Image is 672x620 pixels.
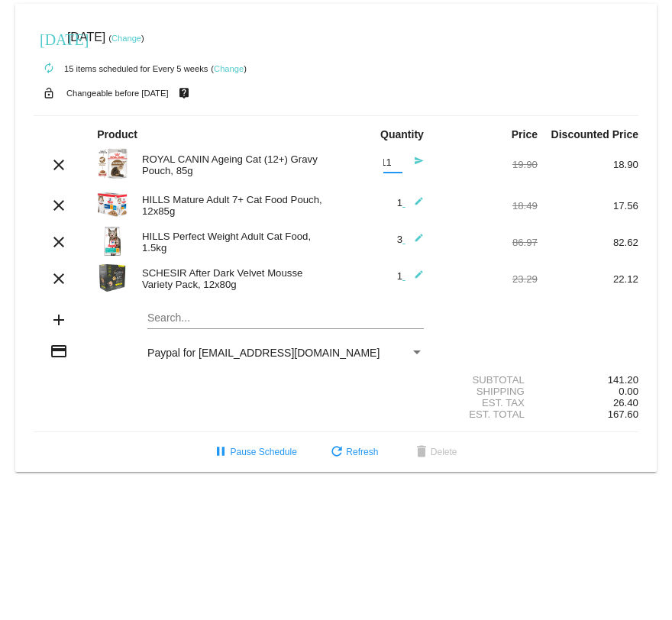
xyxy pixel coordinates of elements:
[412,447,457,457] span: Delete
[40,60,58,78] mat-icon: autorenew
[175,83,193,103] mat-icon: live_help
[538,200,638,212] div: 17.56
[147,347,424,359] mat-select: Payment Method
[538,273,638,285] div: 22.12
[619,386,638,397] span: 0.00
[108,34,144,43] small: ( )
[538,374,638,386] div: 141.20
[134,153,336,176] div: ROYAL CANIN Ageing Cat (12+) Gravy Pouch, 85g
[66,89,169,98] small: Changeable before [DATE]
[212,447,296,457] span: Pause Schedule
[34,64,208,73] small: 15 items scheduled for Every 5 weeks
[97,148,128,179] img: 72287-scaled.jpg
[328,447,378,457] span: Refresh
[380,128,424,140] strong: Quantity
[397,270,424,282] span: 1
[50,196,68,215] mat-icon: clear
[328,444,346,462] mat-icon: refresh
[397,197,424,208] span: 1
[211,64,247,73] small: ( )
[97,226,128,257] img: 34660.jpg
[111,34,141,43] a: Change
[613,397,638,408] span: 26.40
[212,444,230,462] mat-icon: pause
[50,156,68,174] mat-icon: clear
[97,263,128,293] img: 95269.jpg
[512,128,538,140] strong: Price
[397,234,424,245] span: 3
[405,270,424,288] mat-icon: edit
[315,438,390,466] button: Refresh
[412,444,431,462] mat-icon: delete
[134,267,336,290] div: SCHESIR After Dark Velvet Mousse Variety Pack, 12x80g
[400,438,470,466] button: Delete
[538,237,638,248] div: 82.62
[437,408,538,420] div: Est. Total
[551,128,638,140] strong: Discounted Price
[50,233,68,251] mat-icon: clear
[147,312,424,325] input: Search...
[608,408,638,420] span: 167.60
[437,200,538,212] div: 18.49
[50,311,68,329] mat-icon: add
[405,233,424,251] mat-icon: edit
[40,83,58,103] mat-icon: lock_open
[437,397,538,408] div: Est. Tax
[97,128,137,140] strong: Product
[134,231,336,253] div: HILLS Perfect Weight Adult Cat Food, 1.5kg
[437,273,538,285] div: 23.29
[538,159,638,170] div: 18.90
[383,157,402,169] input: Quantity
[437,374,538,386] div: Subtotal
[50,342,68,360] mat-icon: credit_card
[40,29,58,47] mat-icon: [DATE]
[199,438,309,466] button: Pause Schedule
[437,159,538,170] div: 19.90
[134,194,336,217] div: HILLS Mature Adult 7+ Cat Food Pouch, 12x85g
[214,64,244,73] a: Change
[405,156,424,174] mat-icon: send
[147,347,380,359] span: Paypal for [EMAIL_ADDRESS][DOMAIN_NAME]
[405,196,424,215] mat-icon: edit
[97,189,128,220] img: 34657.jpg
[437,237,538,248] div: 86.97
[437,386,538,397] div: Shipping
[50,270,68,288] mat-icon: clear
